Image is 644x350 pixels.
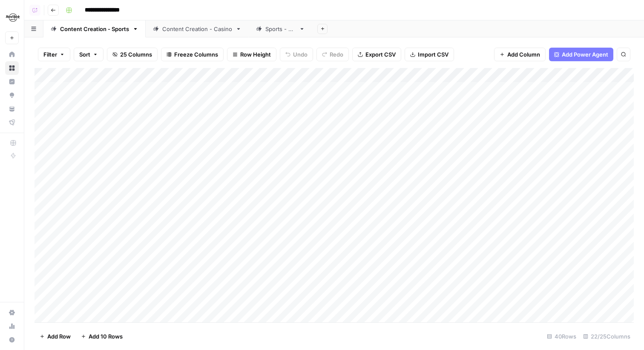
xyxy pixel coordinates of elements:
[5,88,19,102] a: Opportunities
[580,330,634,343] div: 22/25 Columns
[120,50,152,59] span: 25 Columns
[5,7,19,28] button: Workspace: Hard Rock Digital
[280,48,313,61] button: Undo
[240,50,271,59] span: Row Height
[5,333,19,347] button: Help + Support
[5,102,19,116] a: Your Data
[34,330,76,343] button: Add Row
[352,48,401,61] button: Export CSV
[316,48,349,61] button: Redo
[5,116,19,129] a: Flightpath
[249,20,312,37] a: Sports - QA
[5,306,19,319] a: Settings
[5,10,20,25] img: Hard Rock Digital Logo
[60,25,129,33] div: Content Creation - Sports
[549,48,613,61] button: Add Power Agent
[146,20,249,37] a: Content Creation - Casino
[43,20,146,37] a: Content Creation - Sports
[89,332,123,341] span: Add 10 Rows
[543,330,580,343] div: 40 Rows
[174,50,218,59] span: Freeze Columns
[507,50,540,59] span: Add Column
[43,50,57,59] span: Filter
[5,61,19,75] a: Browse
[47,332,71,341] span: Add Row
[227,48,276,61] button: Row Height
[5,75,19,88] a: Insights
[79,50,90,59] span: Sort
[405,48,454,61] button: Import CSV
[562,50,608,59] span: Add Power Agent
[494,48,546,61] button: Add Column
[74,48,103,61] button: Sort
[161,48,224,61] button: Freeze Columns
[418,50,448,59] span: Import CSV
[293,50,308,59] span: Undo
[5,319,19,333] a: Usage
[265,25,296,33] div: Sports - QA
[330,50,343,59] span: Redo
[107,48,158,61] button: 25 Columns
[38,48,70,61] button: Filter
[76,330,128,343] button: Add 10 Rows
[365,50,396,59] span: Export CSV
[5,48,19,61] a: Home
[162,25,232,33] div: Content Creation - Casino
